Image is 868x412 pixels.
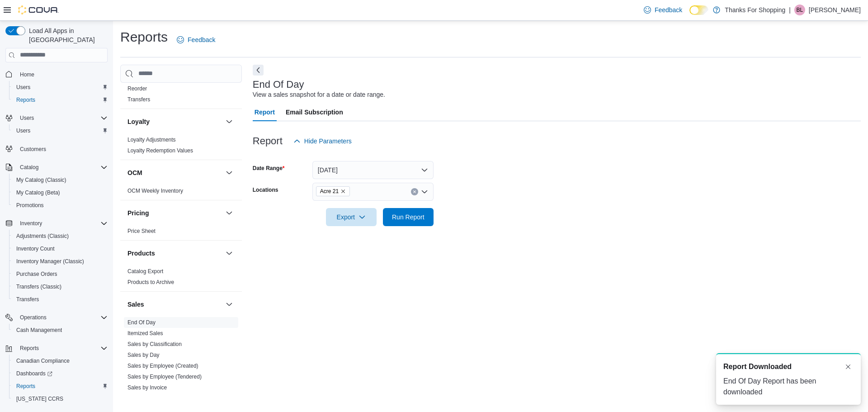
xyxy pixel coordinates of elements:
[9,242,111,255] button: Inventory Count
[723,361,792,372] span: Report Downloaded
[20,164,38,171] span: Catalog
[127,147,193,154] span: Loyalty Redemption Values
[127,352,160,358] a: Sales by Day
[13,231,108,242] span: Adjustments (Classic)
[16,283,61,290] span: Transfers (Classic)
[2,217,111,230] button: Inventory
[331,208,371,226] span: Export
[13,256,88,267] a: Inventory Manager (Classic)
[689,5,708,15] input: Dark Mode
[13,125,34,136] a: Users
[13,82,34,93] a: Users
[20,71,34,78] span: Home
[9,324,111,336] button: Cash Management
[16,202,44,209] span: Promotions
[127,96,150,103] a: Transfers
[127,249,222,258] button: Products
[723,361,854,372] div: Notification
[725,5,785,15] p: Thanks For Shopping
[421,188,428,195] button: Open list of options
[13,200,108,211] span: Promotions
[13,125,108,136] span: Users
[13,381,39,392] a: Reports
[13,325,108,336] span: Cash Management
[16,343,108,354] span: Reports
[127,351,160,359] span: Sales by Day
[655,5,682,14] span: Feedback
[127,168,142,177] h3: OCM
[16,395,63,403] span: [US_STATE] CCRS
[16,189,60,196] span: My Catalog (Beta)
[326,208,377,226] button: Export
[340,189,346,194] button: Remove Acre 21 from selection in this group
[16,357,70,365] span: Canadian Compliance
[2,342,111,355] button: Reports
[723,376,854,398] div: End Of Day Report has been downloaded
[120,185,242,200] div: OCM
[127,168,222,177] button: OCM
[9,293,111,306] button: Transfers
[13,243,58,254] a: Inventory Count
[13,294,42,305] a: Transfers
[789,5,791,15] p: |
[253,186,278,194] label: Locations
[224,299,235,310] button: Sales
[173,31,219,49] a: Feedback
[9,367,111,380] a: Dashboards
[127,330,163,336] a: Itemized Sales
[392,213,425,222] span: Run Report
[16,312,50,323] button: Operations
[16,127,30,134] span: Users
[25,26,108,44] span: Load All Apps in [GEOGRAPHIC_DATA]
[20,146,46,153] span: Customers
[127,137,176,143] a: Loyalty Adjustments
[2,142,111,156] button: Customers
[127,330,163,337] span: Itemized Sales
[304,137,352,146] span: Hide Parameters
[127,268,163,275] a: Catalog Export
[16,162,108,173] span: Catalog
[13,269,61,279] a: Purchase Orders
[9,380,111,393] button: Reports
[127,373,202,380] span: Sales by Employee (Tendered)
[9,199,111,212] button: Promotions
[253,65,264,76] button: Next
[13,95,39,105] a: Reports
[16,296,39,303] span: Transfers
[290,132,355,150] button: Hide Parameters
[312,161,434,179] button: [DATE]
[16,270,57,278] span: Purchase Orders
[16,218,108,229] span: Inventory
[120,28,168,46] h1: Reports
[320,187,339,196] span: Acre 21
[127,249,155,258] h3: Products
[127,341,182,348] span: Sales by Classification
[16,113,108,123] span: Users
[127,85,147,92] a: Reorder
[13,393,108,404] span: Washington CCRS
[127,227,156,235] span: Price Sheet
[9,393,111,405] button: [US_STATE] CCRS
[13,325,66,336] a: Cash Management
[253,136,283,147] h3: Report
[20,220,42,227] span: Inventory
[16,162,42,173] button: Catalog
[16,232,69,240] span: Adjustments (Classic)
[2,161,111,174] button: Catalog
[13,355,73,366] a: Canadian Compliance
[20,114,34,122] span: Users
[9,280,111,293] button: Transfers (Classic)
[13,175,70,185] a: My Catalog (Classic)
[224,208,235,218] button: Pricing
[127,136,176,143] span: Loyalty Adjustments
[13,269,108,279] span: Purchase Orders
[16,383,35,390] span: Reports
[127,279,174,285] a: Products to Archive
[286,103,343,121] span: Email Subscription
[843,361,854,372] button: Dismiss toast
[13,381,108,392] span: Reports
[16,312,108,323] span: Operations
[120,226,242,240] div: Pricing
[20,314,47,321] span: Operations
[224,116,235,127] button: Loyalty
